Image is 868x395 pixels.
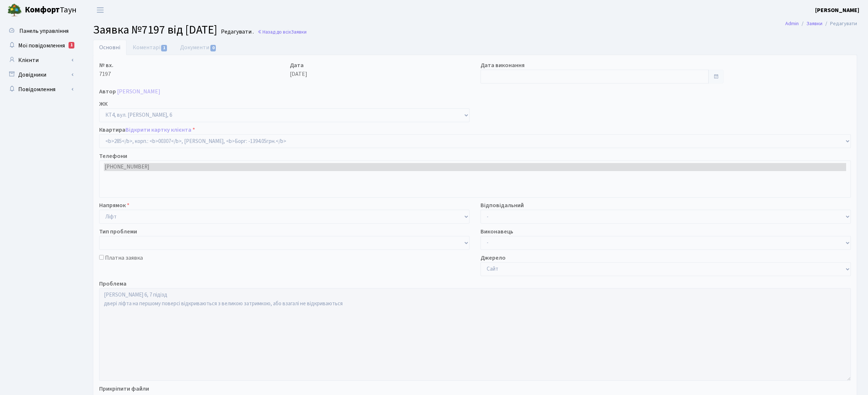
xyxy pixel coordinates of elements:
div: [DATE] [284,61,475,84]
span: Панель управління [19,27,69,35]
a: [PERSON_NAME] [117,88,160,96]
label: Виконавець [480,227,513,236]
a: [PERSON_NAME] [815,6,859,15]
b: Комфорт [25,4,60,16]
span: 1 [161,45,167,51]
a: Документи [174,40,223,55]
small: Редагувати . [219,28,254,35]
img: logo.png [7,3,22,18]
a: Admin [785,20,799,27]
a: Коментарі [126,40,174,55]
a: Основні [93,40,126,55]
a: Клієнти [4,53,77,67]
b: [PERSON_NAME] [815,6,859,14]
a: Довідники [4,67,77,82]
nav: breadcrumb [774,16,868,31]
label: Джерело [480,253,506,262]
label: Тип проблеми [99,227,137,236]
a: Заявки [806,20,822,27]
a: Відкрити картку клієнта [125,126,191,134]
label: Прикріпити файли [99,384,149,393]
label: ЖК [99,100,108,108]
li: Редагувати [822,20,857,28]
button: Переключити навігацію [91,4,109,16]
a: Повідомлення [4,82,77,97]
span: Заявки [291,28,307,35]
label: Дата виконання [480,61,525,70]
div: 1 [69,42,74,49]
label: Автор [99,87,116,96]
label: Проблема [99,279,126,288]
label: Дата [290,61,304,70]
label: Телефони [99,152,127,160]
select: ) [99,134,851,148]
label: Платна заявка [105,253,143,262]
a: Панель управління [4,24,77,38]
div: 7197 [94,61,284,84]
textarea: [PERSON_NAME] 6, 7 підізд двері ліфта на першому поверсі відкриваються з великою затримкою, або в... [99,288,851,381]
span: Мої повідомлення [18,42,65,50]
label: Квартира [99,125,195,134]
span: Заявка №7197 від [DATE] [93,22,217,38]
span: Таун [25,4,77,16]
a: Мої повідомлення1 [4,38,77,53]
label: Відповідальний [480,201,524,210]
option: [PHONE_NUMBER] [104,163,846,171]
a: Назад до всіхЗаявки [257,28,307,35]
span: 0 [210,45,216,51]
label: № вх. [99,61,113,70]
label: Напрямок [99,201,129,210]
